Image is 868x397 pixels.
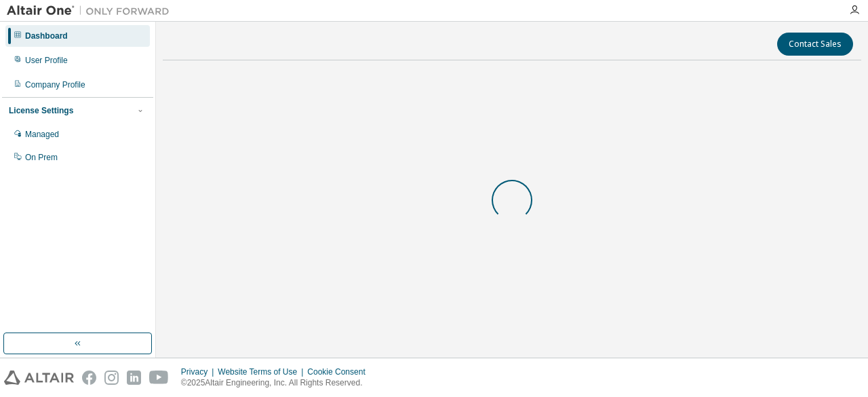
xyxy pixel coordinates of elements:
div: On Prem [25,152,58,163]
img: altair_logo.svg [4,371,74,385]
div: Dashboard [25,31,68,41]
div: License Settings [9,105,73,116]
div: Company Profile [25,79,85,90]
img: facebook.svg [82,371,96,385]
img: instagram.svg [104,371,119,385]
p: © 2025 Altair Engineering, Inc. All Rights Reserved. [181,377,374,389]
div: Website Terms of Use [218,366,307,377]
img: youtube.svg [149,371,169,385]
img: Altair One [7,4,176,18]
div: Cookie Consent [307,366,373,377]
div: Privacy [181,366,218,377]
div: Managed [25,129,59,140]
img: linkedin.svg [127,371,141,385]
button: Contact Sales [777,33,853,56]
div: User Profile [25,55,68,66]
